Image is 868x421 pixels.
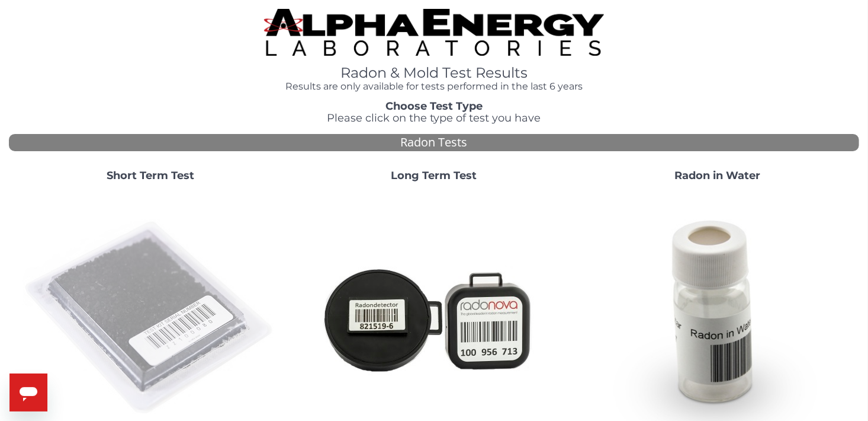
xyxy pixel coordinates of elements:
div: Radon Tests [9,134,859,151]
h4: Results are only available for tests performed in the last 6 years [264,81,604,92]
img: TightCrop.jpg [264,9,604,56]
h1: Radon & Mold Test Results [264,65,604,81]
strong: Long Term Test [391,169,477,182]
iframe: Button to launch messaging window [9,374,47,412]
strong: Radon in Water [674,169,760,182]
span: Please click on the type of test you have [327,111,541,125]
strong: Choose Test Type [385,100,483,113]
strong: Short Term Test [107,169,194,182]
